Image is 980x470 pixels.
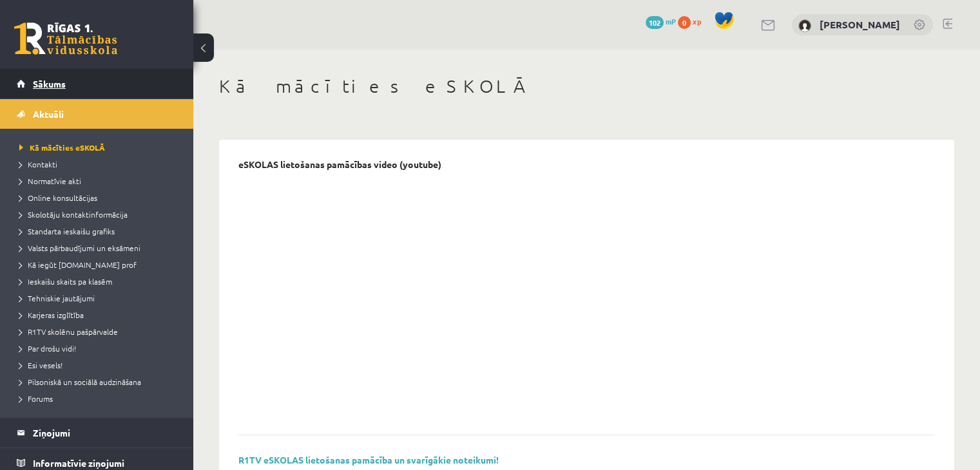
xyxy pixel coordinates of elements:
span: Online konsultācijas [19,193,97,203]
a: Par drošu vidi! [19,343,180,354]
a: Pilsoniskā un sociālā audzināšana [19,376,180,388]
span: xp [693,16,701,26]
a: Tehniskie jautājumi [19,292,180,304]
a: Online konsultācijas [19,192,180,203]
span: Forums [19,393,53,404]
img: Emīlija Zelča [798,19,811,32]
a: Ziņojumi [17,418,177,447]
a: R1TV eSKOLAS lietošanas pamācība un svarīgākie noteikumi! [238,454,499,465]
span: Sākums [33,78,66,89]
span: Kontakti [19,159,57,169]
span: Esi vesels! [19,360,62,370]
span: Standarta ieskaišu grafiks [19,226,115,236]
legend: Ziņojumi [33,418,177,447]
p: eSKOLAS lietošanas pamācības video (youtube) [238,159,441,170]
a: Sākums [17,69,177,99]
span: Kā iegūt [DOMAIN_NAME] prof [19,259,137,270]
span: Kā mācīties eSKOLĀ [19,142,105,153]
a: Skolotāju kontaktinformācija [19,209,180,220]
a: 102 mP [646,16,676,26]
a: Forums [19,393,180,404]
span: Tehniskie jautājumi [19,293,95,303]
a: Kā mācīties eSKOLĀ [19,142,180,153]
a: Kontakti [19,158,180,170]
span: 0 [678,16,691,29]
a: Esi vesels! [19,359,180,371]
a: Ieskaišu skaits pa klasēm [19,276,180,287]
span: Karjeras izglītība [19,310,84,320]
span: 102 [646,16,664,29]
a: R1TV skolēnu pašpārvalde [19,326,180,337]
span: Pilsoniskā un sociālā audzināšana [19,377,141,387]
a: Valsts pārbaudījumi un eksāmeni [19,242,180,254]
a: Rīgas 1. Tālmācības vidusskola [14,23,117,55]
a: [PERSON_NAME] [820,18,900,31]
span: R1TV skolēnu pašpārvalde [19,326,118,337]
span: Valsts pārbaudījumi un eksāmeni [19,243,140,253]
span: Normatīvie akti [19,176,81,186]
a: Karjeras izglītība [19,309,180,321]
h1: Kā mācīties eSKOLĀ [219,75,954,97]
a: Kā iegūt [DOMAIN_NAME] prof [19,259,180,270]
span: mP [666,16,676,26]
span: Par drošu vidi! [19,343,76,353]
a: Aktuāli [17,99,177,129]
a: Normatīvie akti [19,175,180,187]
span: Aktuāli [33,108,64,120]
span: Skolotāju kontaktinformācija [19,209,128,220]
a: 0 xp [678,16,707,26]
span: Ieskaišu skaits pa klasēm [19,276,112,287]
a: Standarta ieskaišu grafiks [19,225,180,237]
